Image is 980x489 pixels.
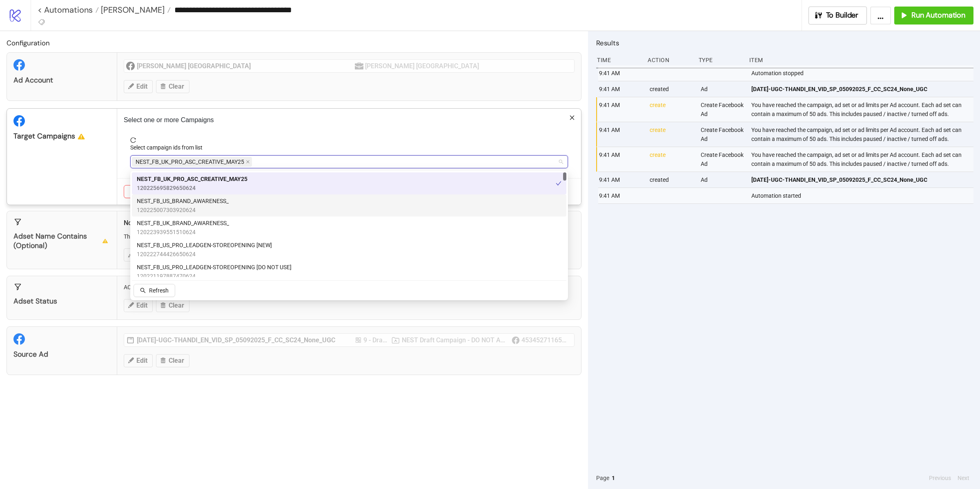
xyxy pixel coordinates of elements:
[598,81,643,97] div: 9:41 AM
[751,172,970,188] a: [DATE]-UGC-THANDI_EN_VID_SP_05092025_F_CC_SC24_None_UGC
[598,97,643,122] div: 9:41 AM
[751,188,976,203] div: Automation started
[751,122,976,147] div: You have reached the campaign, ad set or ad limits per Ad account. Each ad set can contain a maxi...
[700,147,745,172] div: Create Facebook Ad
[609,473,617,482] button: 1
[748,52,973,68] div: Item
[598,122,643,147] div: 9:41 AM
[13,132,110,141] div: Target Campaigns
[698,52,743,68] div: Type
[894,7,973,25] button: Run Automation
[124,185,154,198] button: Cancel
[124,115,575,125] p: Select one or more Campaigns
[246,160,250,164] span: close
[647,52,692,68] div: Action
[649,97,694,122] div: create
[700,81,745,97] div: Ad
[596,52,641,68] div: Time
[649,81,694,97] div: created
[137,196,229,205] span: NEST_FB_US_BRAND_AWARENESS_
[700,97,745,122] div: Create Facebook Ad
[751,65,976,81] div: Automation stopped
[751,85,927,94] span: [DATE]-UGC-THANDI_EN_VID_SP_05092025_F_CC_SC24_None_UGC
[808,7,867,25] button: To Builder
[137,219,229,228] span: NEST_FB_UK_BRAND_AWARENESS_
[911,11,965,20] span: Run Automation
[598,188,643,203] div: 9:41 AM
[700,172,745,188] div: Ad
[596,38,973,48] h2: Results
[569,115,575,121] span: close
[826,11,859,20] span: To Builder
[140,288,146,293] span: search
[7,38,581,48] h2: Configuration
[136,157,244,166] span: NEST_FB_UK_PRO_ASC_CREATIVE_MAY25
[137,174,247,183] span: NEST_FB_UK_PRO_ASC_CREATIVE_MAY25
[955,473,972,482] button: Next
[130,143,208,152] label: Select campaign ids from list
[38,6,99,14] a: < Automations
[134,284,175,297] button: Refresh
[149,287,169,294] span: Refresh
[132,217,566,239] div: NEST_FB_UK_BRAND_AWARENESS_
[254,157,255,167] input: Select campaign ids from list
[130,137,568,143] span: reload
[132,172,566,194] div: NEST_FB_UK_PRO_ASC_CREATIVE_MAY25
[137,205,229,214] span: 120225007303920624
[598,147,643,172] div: 9:41 AM
[927,473,953,482] button: Previous
[751,147,976,172] div: You have reached the campaign, ad set or ad limits per Ad account. Each ad set can contain a maxi...
[649,147,694,172] div: create
[649,172,694,188] div: created
[137,241,272,250] span: NEST_FB_US_PRO_LEADGEN-STOREOPENING [NEW]
[596,473,609,482] span: Page
[649,122,694,147] div: create
[132,194,566,217] div: NEST_FB_US_BRAND_AWARENESS_
[751,81,970,97] a: [DATE]-UGC-THANDI_EN_VID_SP_05092025_F_CC_SC24_None_UGC
[137,263,292,272] span: NEST_FB_US_PRO_LEADGEN-STOREOPENING [DO NOT USE]
[132,261,566,283] div: NEST_FB_US_PRO_LEADGEN-STOREOPENING [DO NOT USE]
[132,239,566,261] div: NEST_FB_US_PRO_LEADGEN-STOREOPENING [NEW]
[137,183,247,192] span: 120225695829650624
[99,4,165,15] span: [PERSON_NAME]
[99,6,171,14] a: [PERSON_NAME]
[137,228,229,237] span: 120223939551510624
[700,122,745,147] div: Create Facebook Ad
[598,65,643,81] div: 9:41 AM
[751,175,927,184] span: [DATE]-UGC-THANDI_EN_VID_SP_05092025_F_CC_SC24_None_UGC
[556,181,561,186] span: check
[137,272,292,281] span: 120221197887470624
[137,250,272,259] span: 120222744426650624
[132,157,252,167] span: NEST_FB_UK_PRO_ASC_CREATIVE_MAY25
[751,97,976,122] div: You have reached the campaign, ad set or ad limits per Ad account. Each ad set can contain a maxi...
[870,7,891,25] button: ...
[598,172,643,188] div: 9:41 AM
